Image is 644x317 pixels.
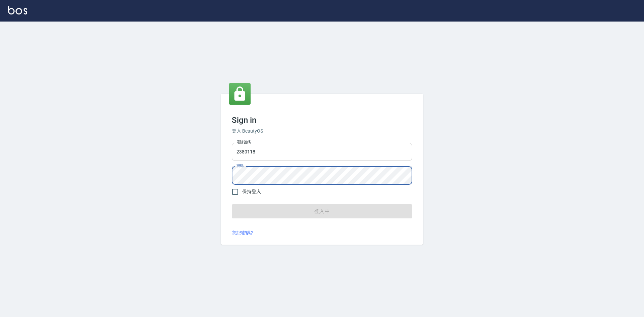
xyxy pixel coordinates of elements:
span: 保持登入 [242,188,261,195]
label: 密碼 [236,163,244,168]
h3: Sign in [232,115,412,125]
img: Logo [8,6,27,14]
h6: 登入 BeautyOS [232,128,412,135]
label: 電話號碼 [236,140,251,145]
a: 忘記密碼? [232,230,253,237]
